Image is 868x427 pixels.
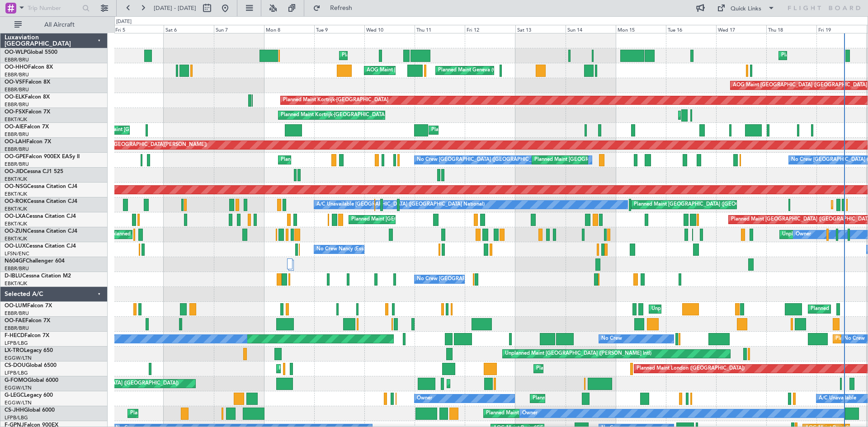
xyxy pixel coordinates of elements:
a: OO-NSGCessna Citation CJ4 [5,184,77,189]
a: OO-WLPGlobal 5500 [5,50,57,55]
div: Planned Maint [GEOGRAPHIC_DATA] ([GEOGRAPHIC_DATA]) [449,377,592,390]
a: OO-LUMFalcon 7X [5,303,52,309]
a: LFSN/ENC [5,250,29,257]
div: Owner [417,392,432,405]
a: CS-DOUGlobal 6500 [5,363,57,368]
a: LX-TROLegacy 650 [5,348,53,353]
a: OO-ROKCessna Citation CJ4 [5,199,77,204]
div: Planned Maint Geneva (Cointrin) [438,64,513,77]
div: Sun 7 [214,25,264,33]
span: N604GF [5,258,26,264]
span: OO-GPE [5,154,26,160]
div: Planned Maint [GEOGRAPHIC_DATA] ([GEOGRAPHIC_DATA] National) [281,153,444,167]
a: EBKT/KJK [5,176,27,183]
a: N604GFChallenger 604 [5,258,65,264]
div: No Crew [601,332,622,346]
span: OO-FSX [5,109,25,115]
button: Refresh [309,1,363,15]
a: EBBR/BRU [5,161,29,168]
input: Trip Number [28,1,80,15]
div: Unplanned Maint [GEOGRAPHIC_DATA] ([PERSON_NAME] Intl) [505,347,651,361]
a: EBBR/BRU [5,310,29,317]
div: Quick Links [731,5,761,14]
div: Planned Maint [GEOGRAPHIC_DATA] ([GEOGRAPHIC_DATA]) [634,198,776,211]
a: D-IBLUCessna Citation M2 [5,273,71,279]
div: Planned Maint [GEOGRAPHIC_DATA] ([GEOGRAPHIC_DATA]) [279,362,421,375]
div: Tue 9 [314,25,364,33]
button: Quick Links [712,1,779,15]
div: A/C Unavailable [GEOGRAPHIC_DATA] ([GEOGRAPHIC_DATA] National) [316,198,485,211]
a: OO-LAHFalcon 7X [5,139,51,145]
span: G-FOMO [5,378,28,383]
span: OO-VSF [5,80,25,85]
a: EBBR/BRU [5,265,29,272]
div: Fri 12 [465,25,515,33]
div: Wed 10 [364,25,415,33]
div: A/C Unavailable [819,392,856,405]
div: Planned Maint [GEOGRAPHIC_DATA] ([GEOGRAPHIC_DATA] National) [351,213,515,226]
span: CS-DOU [5,363,26,368]
span: LX-TRO [5,348,24,353]
div: Wed 17 [716,25,766,33]
a: OO-ZUNCessna Citation CJ4 [5,229,77,234]
div: Fri 19 [816,25,867,33]
a: EBKT/KJK [5,235,27,242]
div: [DATE] [116,18,132,26]
div: Planned Maint Kortrijk-[GEOGRAPHIC_DATA] [283,94,388,107]
span: G-LEGC [5,393,24,398]
a: EBKT/KJK [5,206,27,212]
a: EBBR/BRU [5,146,29,153]
span: OO-JID [5,169,24,174]
div: Planned Maint [GEOGRAPHIC_DATA] ([GEOGRAPHIC_DATA]) [536,362,679,375]
div: Owner [796,228,811,241]
a: EBBR/BRU [5,101,29,108]
a: EBKT/KJK [5,191,27,197]
div: Tue 16 [666,25,716,33]
span: OO-LUX [5,244,26,249]
a: EGGW/LTN [5,385,32,391]
span: F-HECD [5,333,24,338]
a: G-LEGCLegacy 600 [5,393,53,398]
div: Mon 8 [264,25,314,33]
span: OO-NSG [5,184,27,189]
span: OO-AIE [5,124,24,130]
a: EGGW/LTN [5,399,32,406]
div: Planned Maint [GEOGRAPHIC_DATA] ([GEOGRAPHIC_DATA]) [486,407,628,420]
div: Mon 15 [616,25,666,33]
a: G-FOMOGlobal 6000 [5,378,58,383]
a: F-HECDFalcon 7X [5,333,49,338]
div: Planned Maint Liege [781,49,828,62]
span: OO-FAE [5,318,25,324]
a: OO-FSXFalcon 7X [5,109,50,115]
a: CS-JHHGlobal 6000 [5,408,55,413]
div: Planned Maint [GEOGRAPHIC_DATA] ([GEOGRAPHIC_DATA]) [533,392,675,405]
a: OO-HHOFalcon 8X [5,65,53,70]
div: Planned Maint London ([GEOGRAPHIC_DATA]) [637,362,745,375]
a: OO-JIDCessna CJ1 525 [5,169,63,174]
a: EBKT/KJK [5,116,27,123]
div: Sat 13 [515,25,566,33]
a: LFPB/LBG [5,340,28,347]
span: OO-ZUN [5,229,27,234]
a: EBBR/BRU [5,71,29,78]
a: OO-ELKFalcon 8X [5,94,50,100]
a: EBKT/KJK [5,280,27,287]
div: Unplanned Maint [GEOGRAPHIC_DATA] ([GEOGRAPHIC_DATA] National) [651,302,821,316]
div: Planned Maint Kortrijk-[GEOGRAPHIC_DATA] [281,108,386,122]
div: Planned Maint [GEOGRAPHIC_DATA] ([GEOGRAPHIC_DATA]) [431,123,574,137]
div: Owner [522,407,538,420]
a: OO-GPEFalcon 900EX EASy II [5,154,80,160]
span: OO-LUM [5,303,27,309]
a: EBBR/BRU [5,325,29,332]
span: D-IBLU [5,273,22,279]
span: OO-LXA [5,214,26,219]
span: CS-JHH [5,408,24,413]
a: LFPB/LBG [5,370,28,376]
span: OO-ELK [5,94,25,100]
div: Thu 18 [766,25,816,33]
a: EBBR/BRU [5,131,29,138]
a: EGGW/LTN [5,355,32,361]
a: OO-VSFFalcon 8X [5,80,50,85]
div: Planned Maint [GEOGRAPHIC_DATA] ([GEOGRAPHIC_DATA]) [130,407,273,420]
div: No Crew [GEOGRAPHIC_DATA] ([GEOGRAPHIC_DATA] National) [417,272,568,286]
